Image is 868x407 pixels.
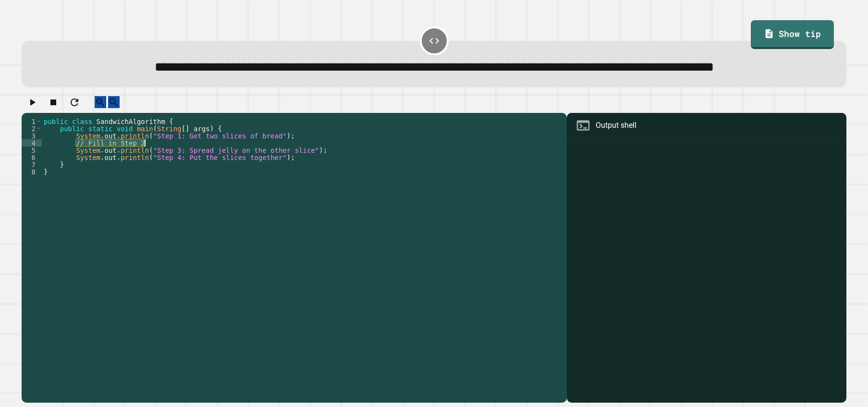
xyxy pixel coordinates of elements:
span: Toggle code folding, rows 2 through 7 [36,125,41,132]
div: 4 [22,139,42,147]
div: 3 [22,132,42,139]
span: Toggle code folding, rows 1 through 8 [36,118,41,125]
div: 6 [22,154,42,161]
div: 5 [22,147,42,154]
a: Show tip [751,20,834,49]
div: 7 [22,161,42,168]
div: 1 [22,118,42,125]
div: Output shell [596,120,636,131]
div: 2 [22,125,42,132]
div: 8 [22,168,42,175]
